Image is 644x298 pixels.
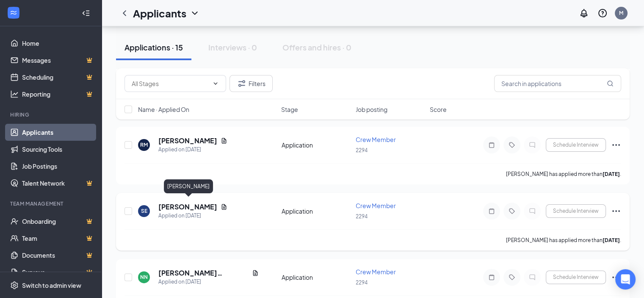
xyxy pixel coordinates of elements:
svg: QuestionInfo [597,8,608,18]
h5: [PERSON_NAME] [PERSON_NAME] [158,268,249,278]
a: SchedulingCrown [22,69,94,86]
div: Team Management [10,200,93,207]
svg: Ellipses [611,140,621,150]
a: Talent NetworkCrown [22,175,94,192]
div: Switch to admin view [22,281,81,290]
b: [DATE] [603,171,620,177]
button: Filter Filters [229,75,273,92]
div: Interviews · 0 [208,42,257,53]
span: Crew Member [356,268,396,276]
b: [DATE] [603,237,620,243]
div: M [619,9,623,17]
p: [PERSON_NAME] has applied more than . [506,237,621,244]
svg: ChevronLeft [119,8,130,18]
svg: ChevronDown [212,80,219,87]
h1: Applicants [133,6,186,20]
svg: Document [221,137,227,144]
div: RM [140,141,148,148]
svg: Filter [237,78,247,89]
p: [PERSON_NAME] has applied more than . [506,170,621,178]
a: Sourcing Tools [22,141,94,158]
div: Hiring [10,111,93,118]
svg: Document [252,270,259,276]
span: Name · Applied On [138,105,189,114]
div: NN [140,273,148,281]
span: Job posting [356,105,387,114]
div: Open Intercom Messenger [615,269,636,290]
input: All Stages [132,79,209,88]
span: 2294 [356,213,368,220]
div: Applied on [DATE] [158,212,227,220]
svg: Note [486,142,497,148]
span: 2294 [356,279,368,286]
svg: Collapse [82,9,90,17]
div: Application [282,207,351,215]
span: Stage [281,105,298,114]
span: Score [430,105,447,114]
svg: WorkstreamLogo [9,8,18,17]
input: Search in applications [494,75,621,92]
a: DocumentsCrown [22,247,94,264]
svg: Notifications [579,8,589,18]
a: Applicants [22,124,94,141]
div: SE [141,207,147,214]
a: Home [22,35,94,52]
div: Applied on [DATE] [158,278,259,286]
span: Crew Member [356,136,396,143]
h5: [PERSON_NAME] [158,136,217,145]
svg: Tag [507,142,517,148]
svg: Note [486,208,497,214]
span: Crew Member [356,202,396,209]
svg: Ellipses [611,206,621,216]
h5: [PERSON_NAME] [158,202,217,212]
a: OnboardingCrown [22,213,94,230]
a: SurveysCrown [22,264,94,281]
div: [PERSON_NAME] [164,179,213,193]
a: TeamCrown [22,230,94,247]
div: Applications · 15 [124,42,183,53]
svg: ChevronDown [190,8,200,18]
svg: MagnifyingGlass [607,80,614,87]
div: Application [282,141,351,149]
a: ReportingCrown [22,86,94,103]
svg: Settings [10,281,19,290]
a: MessagesCrown [22,52,94,69]
svg: Document [221,203,227,210]
a: Job Postings [22,158,94,175]
svg: Tag [507,274,517,281]
svg: Note [486,274,497,281]
div: Application [282,273,351,281]
svg: Ellipses [611,272,621,282]
div: Applied on [DATE] [158,145,227,154]
span: 2294 [356,147,368,153]
svg: Tag [507,208,517,214]
div: Offers and hires · 0 [282,42,351,53]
